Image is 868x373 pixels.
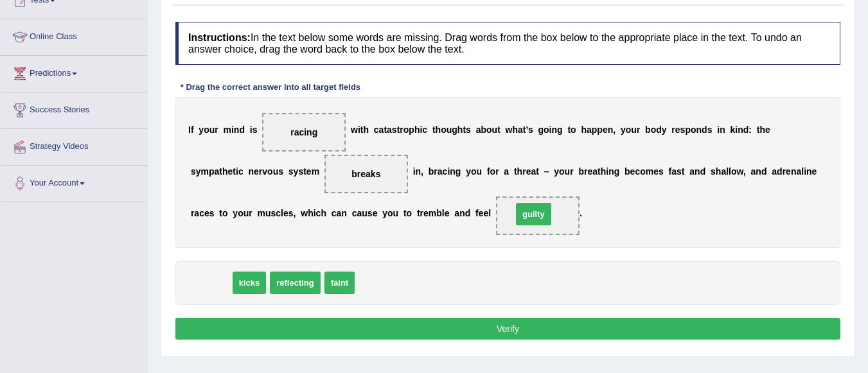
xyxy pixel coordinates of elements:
b: h [601,166,607,177]
b: Instructions: [188,32,251,43]
b: e [765,125,770,135]
b: o [490,166,496,177]
b: s [288,208,294,218]
b: o [441,125,447,135]
span: reflecting [270,272,321,294]
b: y [199,125,204,135]
b: e [630,166,635,177]
b: h [363,125,369,135]
b: u [565,166,571,177]
b: s [288,166,294,177]
b: u [244,208,249,218]
span: breaks [351,169,380,179]
b: a [518,125,523,135]
b: r [420,208,423,218]
b: e [423,208,429,218]
b: b [436,208,442,218]
b: e [603,125,608,135]
b: w [351,125,358,135]
b: d [239,125,245,135]
b: e [587,166,592,177]
b: a [751,166,756,177]
b: t [219,166,222,177]
b: s [271,208,276,218]
b: e [204,208,209,218]
b: e [306,166,312,177]
b: a [379,125,384,135]
b: i [231,125,234,135]
b: h [513,125,518,135]
b: t [514,166,517,177]
b: t [233,166,236,177]
b: r [191,208,194,218]
b: r [495,166,499,177]
a: Success Stories [1,92,147,125]
b: u [631,125,637,135]
b: o [571,125,576,135]
b: n [248,166,254,177]
b: h [436,125,441,135]
b: r [434,166,437,177]
a: Strategy Videos [1,129,147,161]
b: c [443,166,448,177]
b: a [215,166,220,177]
b: y [382,208,387,218]
b: h [716,166,722,177]
b: b [578,166,584,177]
a: Predictions [1,56,147,88]
b: b [429,166,434,177]
b: d [465,208,471,218]
b: m [257,208,265,218]
b: a [592,166,598,177]
b: e [228,166,233,177]
b: a [476,125,481,135]
b: h [457,125,463,135]
a: Your Account [1,166,147,198]
b: d [656,125,662,135]
b: i [606,166,608,177]
b: s [191,166,196,177]
b: e [675,125,680,135]
b: i [420,125,422,135]
b: i [413,166,416,177]
b: m [312,166,319,177]
b: e [445,208,450,218]
b: s [677,166,682,177]
b: n [696,125,702,135]
b: l [729,166,731,177]
b: n [552,125,558,135]
b: o [267,166,273,177]
b: o [640,166,646,177]
b: i [717,125,720,135]
b: u [492,125,498,135]
b: m [200,166,208,177]
span: Drop target [262,113,346,152]
b: n [791,166,797,177]
b: t [598,166,601,177]
b: h [517,166,523,177]
b: u [393,208,399,218]
b: g [538,125,544,135]
b: a [721,166,726,177]
b: r [783,166,786,177]
b: r [249,208,252,218]
span: faint [324,272,355,294]
b: i [314,208,316,218]
b: i [549,125,552,135]
b: r [522,166,526,177]
b: n [450,166,456,177]
b: u [362,208,368,218]
b: n [459,208,465,218]
b: t [757,125,760,135]
b: c [276,208,281,218]
b: e [479,208,484,218]
b: s [707,125,713,135]
a: Online Class [1,19,147,51]
b: e [484,208,489,218]
b: c [374,125,379,135]
b: w [737,166,743,177]
b: m [646,166,653,177]
b: m [224,125,231,135]
b: g [456,166,461,177]
b: s [209,208,215,218]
